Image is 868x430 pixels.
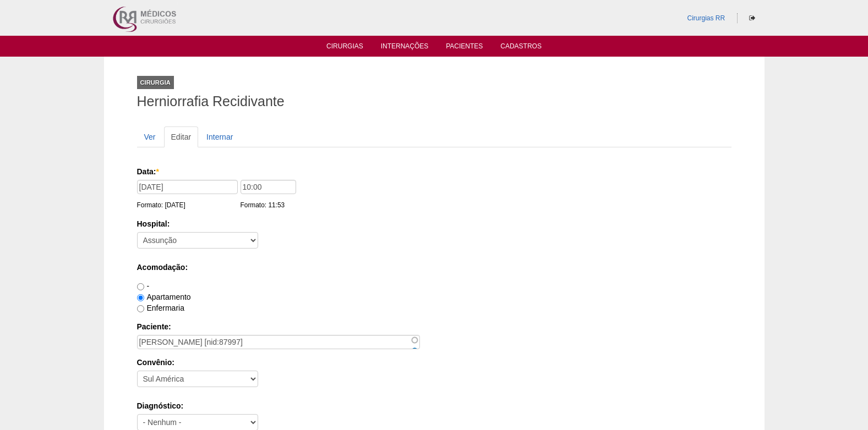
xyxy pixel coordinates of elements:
a: Internações [381,42,429,53]
a: Pacientes [446,42,483,53]
label: Hospital: [137,218,731,229]
h1: Herniorrafia Recidivante [137,95,731,108]
input: Enfermaria [137,305,144,312]
label: Diagnóstico: [137,400,731,411]
div: Formato: [DATE] [137,200,241,211]
label: Paciente: [137,321,731,332]
a: Editar [164,126,199,147]
a: Ver [137,126,163,147]
label: Convênio: [137,357,731,368]
label: Data: [137,166,728,177]
label: - [137,282,150,290]
a: Internar [199,126,240,147]
div: Formato: 11:53 [241,200,299,211]
input: - [137,283,144,290]
a: Cirurgias RR [687,14,725,22]
label: Enfermaria [137,304,184,312]
span: Este campo é obrigatório. [156,167,159,176]
label: Apartamento [137,293,191,301]
input: Apartamento [137,294,144,301]
label: Acomodação: [137,262,731,273]
a: Cirurgias [326,42,363,53]
i: Sair [749,15,755,21]
a: Cadastros [500,42,542,53]
div: Cirurgia [137,76,174,89]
